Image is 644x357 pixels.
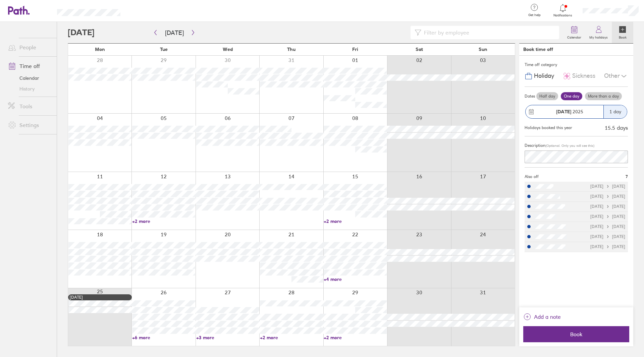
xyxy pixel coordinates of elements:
button: Book [523,326,629,342]
a: People [3,41,57,54]
span: Fri [352,47,358,52]
a: +2 more [260,335,323,341]
div: 1 day [603,105,627,118]
span: Description [525,143,545,148]
input: Filter by employee [421,26,555,39]
span: Tue [160,47,168,52]
div: [DATE] [DATE] [590,234,625,239]
span: Also off [525,174,539,179]
a: +6 more [132,335,195,341]
div: 15.5 days [605,125,628,131]
label: Book [615,34,631,40]
a: +2 more [324,335,387,341]
label: Calendar [563,34,585,40]
label: More than a day [585,92,622,100]
div: [DATE] [DATE] [590,184,625,189]
a: Tools [3,100,57,113]
div: Book time off [523,47,553,52]
span: Mon [95,47,105,52]
div: Holidays booked this year [525,125,572,130]
span: Sickness [572,72,595,79]
span: Wed [223,47,233,52]
button: [DATE] 20251 day [525,102,628,122]
span: 7 [626,174,628,179]
div: Time off category [525,60,628,70]
span: (Optional. Only you will see this) [545,143,594,148]
a: Calendar [563,22,585,43]
div: [DATE] [DATE] [590,244,625,249]
div: Other [604,70,628,82]
a: Notifications [552,3,574,17]
label: Half day [536,92,558,100]
span: Holiday [534,72,554,79]
div: [DATE] [70,295,130,300]
span: 2025 [556,109,583,114]
a: +4 more [324,276,387,282]
div: [DATE] [DATE] [590,204,625,209]
a: Calendar [3,73,57,83]
span: Notifications [552,13,574,17]
a: +2 more [132,218,195,224]
div: [DATE] [DATE] [590,194,625,199]
button: [DATE] [160,27,189,38]
span: Sat [416,47,423,52]
label: One day [561,92,582,100]
div: [DATE] [DATE] [590,224,625,229]
a: +2 more [324,218,387,224]
span: Get help [524,13,545,17]
a: My holidays [585,22,612,43]
span: Dates [525,94,535,99]
a: Settings [3,118,57,132]
a: Time off [3,59,57,73]
a: Book [612,22,633,43]
div: [DATE] [DATE] [590,214,625,219]
span: Add a note [534,311,561,322]
a: History [3,83,57,94]
span: Sun [479,47,487,52]
span: Thu [287,47,296,52]
a: +3 more [196,335,259,341]
button: Add a note [523,311,561,322]
label: My holidays [585,34,612,40]
strong: [DATE] [556,109,571,115]
span: Book [528,331,625,337]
